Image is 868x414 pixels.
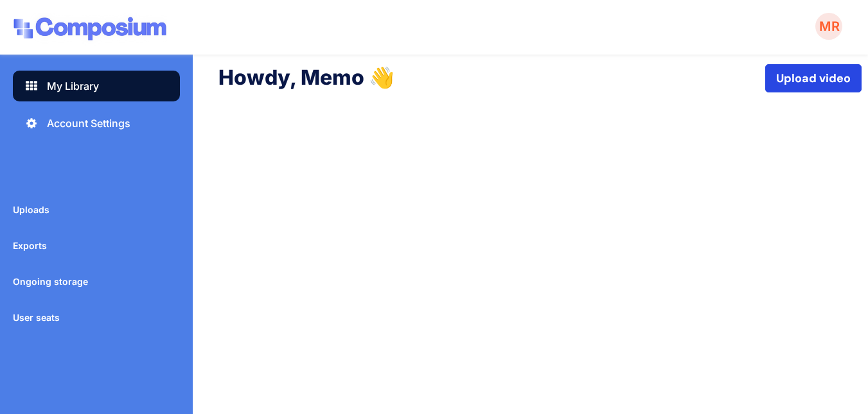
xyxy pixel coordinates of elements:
[218,64,765,94] h1: Howdy, Memo 👋
[13,313,60,322] div: User seats
[47,116,130,131] div: Account Settings
[13,241,47,250] div: Exports
[47,78,99,94] div: My Library
[815,20,844,33] div: M R
[13,13,167,46] img: Primary%20Logo%20%281%29.png
[13,277,88,286] div: Ongoing storage
[13,205,49,214] div: Uploads
[765,64,862,92] button: Upload video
